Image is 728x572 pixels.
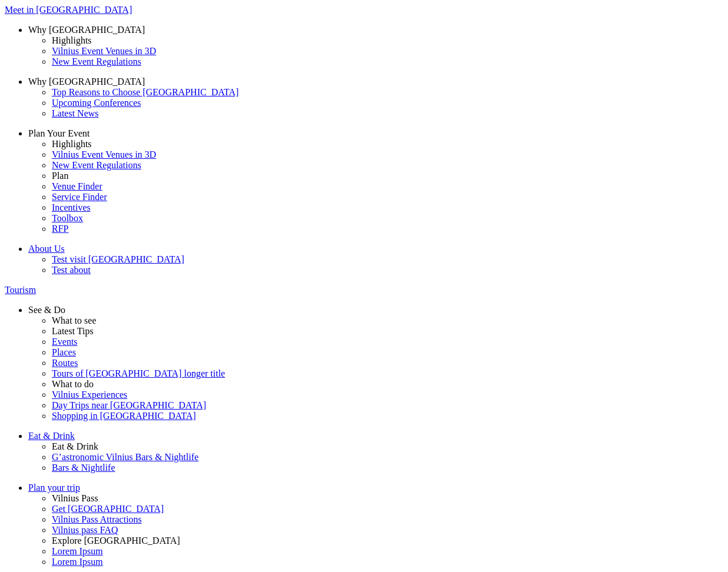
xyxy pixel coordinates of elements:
span: Plan your trip [28,483,80,493]
a: Vilnius Pass Attractions [52,514,723,525]
a: Vilnius Event Venues in 3D [52,149,723,160]
span: Tours of [GEOGRAPHIC_DATA] longer title [52,368,225,378]
span: Highlights [52,35,92,45]
a: Shopping in [GEOGRAPHIC_DATA] [52,411,723,421]
a: Vilnius Experiences [52,390,723,400]
span: What to do [52,379,94,389]
span: Events [52,337,78,347]
span: Vilnius Experiences [52,390,127,400]
a: Service Finder [52,192,723,202]
span: Incentives [52,202,91,212]
a: Plan your trip [28,483,723,493]
span: What to see [52,315,97,325]
span: G’astronomic Vilnius Bars & Nightlife [52,452,198,462]
a: Upcoming Conferences [52,98,723,108]
a: Day Trips near [GEOGRAPHIC_DATA] [52,400,723,411]
a: Vilnius Event Venues in 3D [52,46,723,56]
span: Explore [GEOGRAPHIC_DATA] [52,536,180,546]
span: Toolbox [52,213,83,223]
a: Meet in [GEOGRAPHIC_DATA] [5,5,723,15]
a: Latest News [52,108,723,119]
span: Get [GEOGRAPHIC_DATA] [52,504,164,514]
span: Routes [52,358,78,368]
span: Vilnius Pass Attractions [52,514,142,524]
a: Get [GEOGRAPHIC_DATA] [52,504,723,514]
span: Bars & Nightlife [52,463,115,473]
a: Lorem Ipsum [52,546,723,557]
span: RFP [52,224,68,234]
span: Highlights [52,139,92,149]
span: See & Do [28,305,65,315]
span: Latest Tips [52,326,94,336]
a: Incentives [52,202,723,213]
a: Tours of [GEOGRAPHIC_DATA] longer title [52,368,723,379]
a: Top Reasons to Choose [GEOGRAPHIC_DATA] [52,87,723,98]
span: Vilnius Event Venues in 3D [52,46,156,56]
span: Venue Finder [52,181,102,191]
span: New Event Regulations [52,160,141,170]
a: G’astronomic Vilnius Bars & Nightlife [52,452,723,463]
span: Eat & Drink [52,441,98,451]
span: New Event Regulations [52,56,141,66]
span: Plan Your Event [28,128,89,138]
span: Why [GEOGRAPHIC_DATA] [28,77,145,87]
span: Meet in [GEOGRAPHIC_DATA] [5,5,132,15]
a: Venue Finder [52,181,723,192]
a: Places [52,347,723,358]
a: About Us [28,244,723,254]
span: Vilnius Event Venues in 3D [52,149,156,159]
a: Bars & Nightlife [52,463,723,473]
a: Vilnius pass FAQ [52,525,723,536]
a: Test visit [GEOGRAPHIC_DATA] [52,254,723,265]
a: RFP [52,224,723,234]
span: Places [52,347,76,357]
a: Routes [52,358,723,368]
span: Lorem Ipsum [52,546,103,556]
span: Why [GEOGRAPHIC_DATA] [28,25,145,35]
span: Tourism [5,285,36,295]
span: Service Finder [52,192,107,202]
a: New Event Regulations [52,56,723,67]
a: New Event Regulations [52,160,723,171]
a: Toolbox [52,213,723,224]
a: Tourism [5,285,723,295]
span: Lorem Ipsum [52,557,103,567]
span: Vilnius pass FAQ [52,525,118,535]
span: Day Trips near [GEOGRAPHIC_DATA] [52,400,206,410]
span: Vilnius Pass [52,493,98,503]
span: Plan [52,171,68,181]
a: Events [52,337,723,347]
a: Lorem Ipsum [52,557,723,567]
a: Eat & Drink [28,431,723,441]
span: About Us [28,244,65,254]
span: Eat & Drink [28,431,75,441]
span: Shopping in [GEOGRAPHIC_DATA] [52,411,196,421]
a: Test about [52,265,723,275]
